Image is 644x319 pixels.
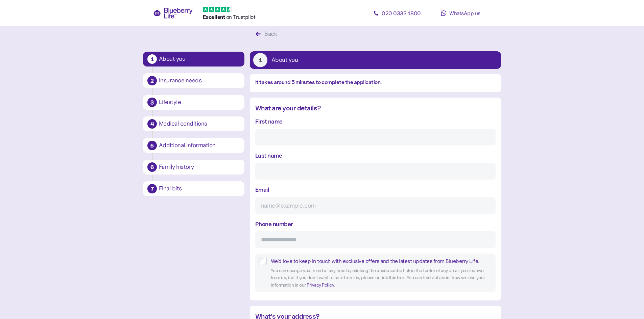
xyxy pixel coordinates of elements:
a: Privacy Policy [307,282,334,288]
button: Back [250,27,285,41]
button: 3Lifestyle [143,95,244,110]
button: 6Family history [143,160,244,175]
a: 020 0333 1800 [367,6,428,20]
a: WhatsApp us [430,6,491,20]
div: 2 [147,76,157,85]
button: 5Additional information [143,138,244,153]
label: Last name [255,151,282,160]
button: 1About you [250,51,501,69]
div: What are your details? [255,103,496,113]
button: 4Medical conditions [143,116,244,131]
div: About you [159,56,240,62]
span: Excellent ️ [203,14,226,20]
span: WhatsApp us [449,10,480,17]
div: Medical conditions [159,121,240,127]
div: 3 [147,98,157,107]
div: 7 [147,184,157,193]
button: 1About you [143,52,244,67]
div: 5 [147,141,157,150]
input: name@example.com [255,197,496,214]
div: Back [264,29,277,38]
div: Insurance needs [159,78,240,84]
div: 4 [147,119,157,129]
div: You can change your mind at any time by clicking the unsubscribe link in the footer of any email ... [271,267,492,289]
div: 1 [253,53,267,67]
label: First name [255,117,283,126]
div: About you [271,57,298,63]
label: Phone number [255,219,293,229]
div: Additional information [159,142,240,149]
label: Email [255,185,269,194]
div: It takes around 5 minutes to complete the application. [255,78,496,87]
button: 7Final bits [143,181,244,196]
div: We'd love to keep in touch with exclusive offers and the latest updates from Blueberry Life. [271,257,492,265]
span: on Trustpilot [226,14,256,20]
button: 2Insurance needs [143,73,244,88]
div: Lifestyle [159,99,240,105]
div: 6 [147,162,157,172]
div: Final bits [159,186,240,192]
div: Family history [159,164,240,170]
span: 020 0333 1800 [382,10,421,17]
div: 1 [147,54,157,64]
